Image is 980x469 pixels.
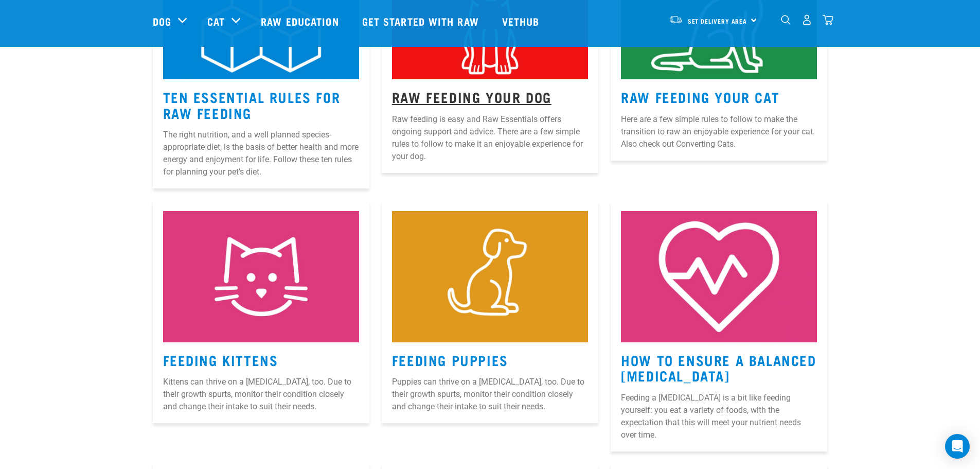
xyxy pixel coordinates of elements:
img: 5.jpg [621,211,817,342]
img: user.png [801,14,812,25]
img: home-icon@2x.png [823,14,833,25]
a: Raw Feeding Your Cat [621,93,779,100]
a: Vethub [492,1,553,42]
a: Raw Education [251,1,351,42]
a: Feeding Puppies [392,356,508,363]
a: Ten Essential Rules for Raw Feeding [163,93,341,116]
p: Here are a few simple rules to follow to make the transition to raw an enjoyable experience for y... [621,113,817,150]
img: van-moving.png [669,15,683,24]
p: Raw feeding is easy and Raw Essentials offers ongoing support and advice. There are a few simple ... [392,113,588,163]
a: Dog [153,13,171,29]
a: Feeding Kittens [163,356,278,363]
p: Kittens can thrive on a [MEDICAL_DATA], too. Due to their growth spurts, monitor their condition ... [163,376,359,413]
span: Set Delivery Area [688,19,747,23]
p: Puppies can thrive on a [MEDICAL_DATA], too. Due to their growth spurts, monitor their condition ... [392,376,588,413]
img: home-icon-1@2x.png [781,15,791,25]
p: Feeding a [MEDICAL_DATA] is a bit like feeding yourself: you eat a variety of foods, with the exp... [621,392,817,441]
div: Open Intercom Messenger [945,434,970,459]
a: How to Ensure a Balanced [MEDICAL_DATA] [621,356,816,379]
img: Kitten-Icon.jpg [163,211,359,342]
a: Cat [207,13,225,29]
img: Puppy-Icon.jpg [392,211,588,342]
a: Raw Feeding Your Dog [392,93,551,100]
p: The right nutrition, and a well planned species-appropriate diet, is the basis of better health a... [163,129,359,178]
a: Get started with Raw [352,1,492,42]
